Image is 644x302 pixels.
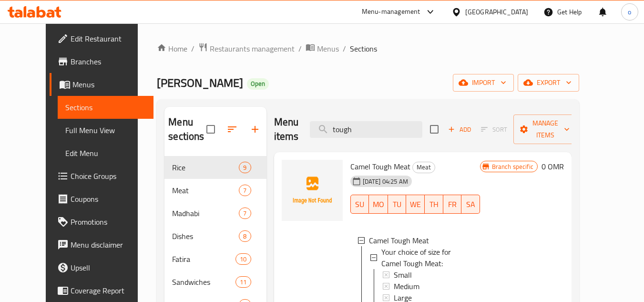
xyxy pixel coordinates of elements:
img: Camel Tough Meat [282,160,343,221]
button: Manage items [513,115,577,144]
span: Add item [444,122,475,137]
div: Dishes8 [164,225,266,248]
a: Home [157,43,187,54]
div: items [239,208,251,219]
div: [GEOGRAPHIC_DATA] [465,7,528,17]
span: TH [429,198,439,211]
span: Full Menu View [65,125,146,136]
span: 10 [236,255,250,264]
h6: 0 OMR [542,160,564,173]
span: Rice [172,162,239,173]
span: [DATE] 04:25 AM [359,177,412,186]
span: Menus [317,43,339,54]
a: Branches [50,50,153,73]
span: Camel Tough Meat [369,235,429,246]
div: Meat [412,162,435,173]
span: Open [247,80,269,88]
span: Coupons [71,193,146,205]
div: Fatira10 [164,248,266,271]
span: Edit Restaurant [71,33,146,44]
span: Edit Menu [65,147,146,159]
div: items [239,230,251,242]
button: export [518,74,579,92]
div: Open [247,78,269,90]
li: / [191,43,194,54]
span: [PERSON_NAME] [157,72,243,94]
h2: Menu items [274,115,299,144]
span: Sandwiches [172,276,235,288]
button: WE [406,195,425,214]
span: export [525,77,572,89]
li: / [343,43,346,54]
span: 11 [236,278,250,287]
span: Medium [394,281,419,292]
span: Camel Tough Meat [350,159,410,174]
span: Branch specific [488,162,537,171]
span: Menu disclaimer [71,239,146,250]
a: Restaurants management [198,42,295,55]
button: SA [461,195,480,214]
div: items [239,185,251,196]
span: Coverage Report [71,285,146,296]
span: 7 [239,209,250,218]
input: search [310,121,422,138]
div: items [239,162,251,173]
div: Fatira [172,253,235,265]
span: Menus [72,79,146,90]
span: Meat [413,162,435,173]
h2: Menu sections [168,115,206,144]
span: Dishes [172,230,239,242]
span: Select all sections [201,119,221,139]
span: Restaurants management [210,43,295,54]
button: MO [369,195,388,214]
button: TU [388,195,406,214]
span: Meat [172,185,239,196]
a: Coverage Report [50,279,153,302]
span: Small [394,269,412,281]
button: import [453,74,514,92]
div: items [235,253,251,265]
a: Promotions [50,210,153,233]
span: Select section [424,119,444,139]
span: 7 [239,186,250,195]
span: Promotions [71,216,146,228]
span: Branches [71,56,146,67]
span: SU [355,198,365,211]
span: Your choice of size for Camel Tough Meat: [381,246,472,269]
span: Manage items [521,117,570,141]
div: Menu-management [362,6,420,18]
span: FR [447,198,458,211]
a: Edit Restaurant [50,27,153,50]
span: Add [447,124,472,135]
div: Rice9 [164,156,266,179]
li: / [298,43,302,54]
div: Sandwiches11 [164,271,266,293]
button: TH [425,195,443,214]
a: Menus [50,73,153,96]
span: Sections [350,43,377,54]
span: Sort sections [221,118,244,141]
a: Upsell [50,256,153,279]
a: Choice Groups [50,165,153,187]
span: 9 [239,163,250,172]
div: items [235,276,251,288]
span: SA [465,198,476,211]
span: TU [392,198,402,211]
span: Madhabi [172,208,239,219]
nav: breadcrumb [157,42,579,55]
button: Add [444,122,475,137]
a: Menu disclaimer [50,233,153,256]
span: Sections [65,102,146,113]
button: SU [350,195,369,214]
span: WE [410,198,421,211]
span: Upsell [71,262,146,273]
a: Full Menu View [58,119,153,142]
span: MO [373,198,384,211]
a: Coupons [50,187,153,210]
button: FR [443,195,461,214]
a: Menus [306,42,339,55]
a: Sections [58,96,153,119]
button: Add section [244,118,266,141]
a: Edit Menu [58,142,153,165]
